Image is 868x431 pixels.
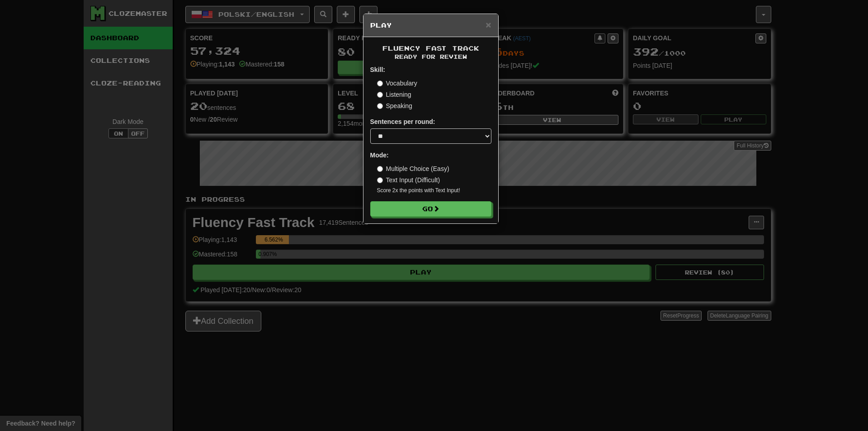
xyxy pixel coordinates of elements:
strong: Mode: [370,152,389,159]
input: Speaking [377,103,383,109]
label: Sentences per round: [370,117,435,126]
input: Listening [377,92,383,98]
h5: Play [370,21,491,30]
input: Multiple Choice (Easy) [377,166,383,172]
span: Fluency Fast Track [382,44,479,52]
label: Text Input (Difficult) [377,175,440,185]
label: Listening [377,90,411,99]
label: Speaking [377,101,412,110]
button: Close [486,20,491,29]
strong: Skill: [370,66,385,73]
input: Text Input (Difficult) [377,177,383,183]
span: × [486,19,491,30]
input: Vocabulary [377,81,383,86]
small: Ready for Review [370,53,491,61]
label: Multiple Choice (Easy) [377,164,449,173]
small: Score 2x the points with Text Input ! [377,187,491,194]
button: Go [370,201,491,217]
label: Vocabulary [377,79,417,88]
